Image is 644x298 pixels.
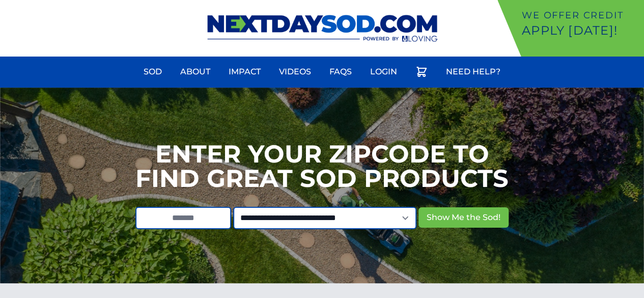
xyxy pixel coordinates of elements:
p: Apply [DATE]! [522,22,640,39]
a: Login [364,60,403,84]
p: We offer Credit [522,8,640,22]
a: Sod [137,60,168,84]
a: Need Help? [440,60,507,84]
a: Impact [222,60,267,84]
h1: Enter your Zipcode to Find Great Sod Products [135,142,509,191]
a: FAQs [323,60,358,84]
button: Show Me the Sod! [418,207,509,228]
a: About [174,60,216,84]
a: Videos [273,60,317,84]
